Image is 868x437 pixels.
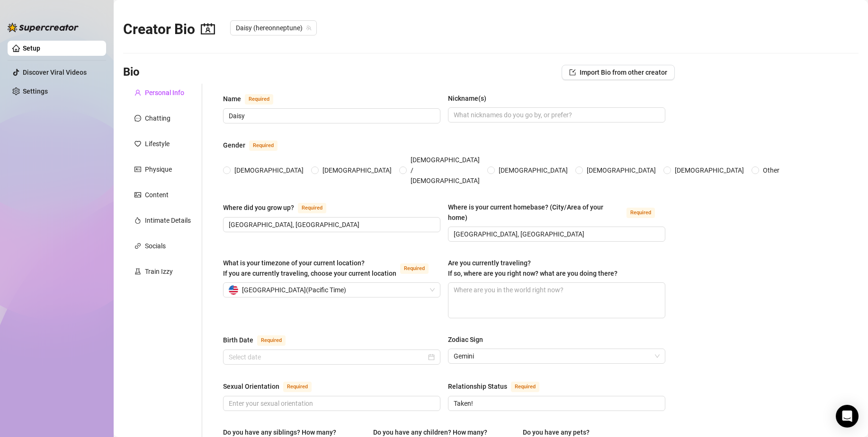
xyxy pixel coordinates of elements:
[583,165,660,175] span: [DEMOGRAPHIC_DATA]
[223,259,396,277] span: What is your timezone of your current location? If you are currently traveling, choose your curre...
[569,69,576,76] span: import
[134,89,141,96] span: user
[448,259,617,277] span: Are you currently traveling? If so, where are you right now? what are you doing there?
[319,165,395,175] span: [DEMOGRAPHIC_DATA]
[223,140,245,150] div: Gender
[454,229,658,239] input: Where is your current homebase? (City/Area of your home)
[8,23,79,32] img: logo-BBDzfeDw.svg
[245,94,273,105] span: Required
[236,21,311,35] span: Daisy (hereonneptune)
[448,334,490,345] label: Zodiac Sign
[134,268,141,275] span: experiment
[448,334,483,345] div: Zodiac Sign
[257,335,286,346] span: Required
[145,241,166,251] div: Socials
[448,381,550,392] label: Relationship Status
[23,44,40,52] a: Setup
[145,215,191,226] div: Intimate Details
[145,113,170,123] div: Chatting
[134,140,141,147] span: heart
[448,93,486,104] div: Nickname(s)
[306,25,312,31] span: team
[562,65,675,80] button: Import Bio from other creator
[495,165,572,175] span: [DEMOGRAPHIC_DATA]
[283,382,312,392] span: Required
[145,190,169,200] div: Content
[231,165,307,175] span: [DEMOGRAPHIC_DATA]
[448,202,665,223] label: Where is your current homebase? (City/Area of your home)
[201,22,215,36] span: contacts
[134,166,141,173] span: idcard
[223,94,241,104] div: Name
[223,202,294,213] div: Where did you grow up?
[454,349,660,363] span: Gemini
[145,266,173,277] div: Train Izzy
[123,65,140,80] h3: Bio
[448,93,493,104] label: Nickname(s)
[23,69,87,76] a: Discover Viral Videos
[407,155,483,186] span: [DEMOGRAPHIC_DATA] / [DEMOGRAPHIC_DATA]
[229,352,426,362] input: Birth Date
[123,20,215,38] h2: Creator Bio
[145,87,184,98] div: Personal Info
[223,381,279,392] div: Sexual Orientation
[134,217,141,224] span: fire
[454,110,658,120] input: Nickname(s)
[134,192,141,198] span: picture
[448,202,623,223] div: Where is your current homebase? (City/Area of your home)
[223,335,253,345] div: Birth Date
[134,115,141,122] span: message
[759,165,783,175] span: Other
[223,334,296,346] label: Birth Date
[671,165,748,175] span: [DEMOGRAPHIC_DATA]
[448,381,507,392] div: Relationship Status
[229,111,433,121] input: Name
[145,139,170,149] div: Lifestyle
[511,382,539,392] span: Required
[580,69,667,76] span: Import Bio from other creator
[23,87,48,95] a: Settings
[223,202,337,213] label: Where did you grow up?
[242,283,346,297] span: [GEOGRAPHIC_DATA] ( Pacific Time )
[229,285,238,295] img: us
[298,203,326,213] span: Required
[836,405,859,428] div: Open Intercom Messenger
[223,93,284,105] label: Name
[223,140,288,151] label: Gender
[134,243,141,249] span: link
[454,398,658,409] input: Relationship Status
[229,219,433,230] input: Where did you grow up?
[223,381,322,392] label: Sexual Orientation
[249,140,277,151] span: Required
[400,263,429,274] span: Required
[145,164,172,175] div: Physique
[626,208,655,218] span: Required
[229,398,433,409] input: Sexual Orientation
